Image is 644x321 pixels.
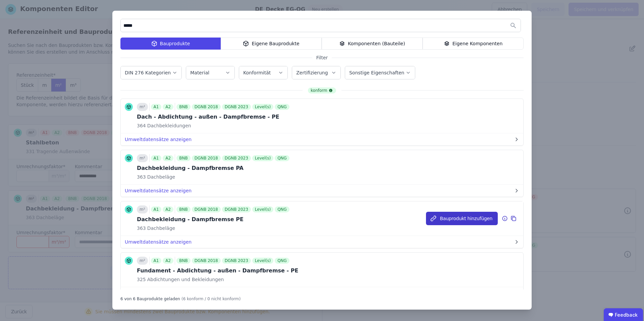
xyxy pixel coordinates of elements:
span: 363 [137,225,146,232]
div: konform [308,87,336,93]
span: Dachbekleidungen [146,122,191,129]
div: BNB [176,155,190,161]
div: DGNB 2023 [222,104,251,110]
div: A2 [163,155,173,161]
div: A1 [151,206,162,212]
div: Eigene Komponenten [423,38,524,50]
div: QNG [275,104,289,110]
div: Komponenten (Bauteile) [322,38,423,50]
div: Bauprodukte [120,38,221,50]
div: 6 von 6 Bauprodukte geladen [120,294,180,302]
div: DGNB 2023 [222,155,251,161]
div: BNB [176,104,190,110]
button: Zertifizierung [292,66,340,79]
div: DGNB 2023 [222,258,251,264]
div: A1 [151,104,162,110]
div: m² [137,154,148,162]
div: Level(s) [252,258,273,264]
div: QNG [275,206,289,212]
div: m² [137,205,148,213]
label: Material [190,70,211,75]
button: Umweltdatensätze anzeigen [121,287,523,299]
span: 363 [137,174,146,180]
div: BNB [176,206,190,212]
div: QNG [275,258,289,264]
span: Dachbeläge [146,174,175,180]
div: BNB [176,258,190,264]
div: m² [137,257,148,265]
div: DGNB 2023 [222,206,251,212]
button: Konformität [239,66,287,79]
label: Konformität [243,70,272,75]
div: (6 konform / 0 nicht konform) [181,294,241,302]
div: Dachbekleidung - Dampfbremse PA [137,164,291,172]
div: A2 [163,206,173,212]
div: DGNB 2018 [192,104,221,110]
div: QNG [275,155,289,161]
label: Sonstige Eigenschaften [349,70,406,75]
div: Eigene Bauprodukte [221,38,322,50]
div: A2 [163,104,173,110]
div: DGNB 2018 [192,258,221,264]
div: m² [137,103,148,111]
div: Level(s) [252,104,273,110]
span: 364 [137,122,146,129]
div: A1 [151,155,162,161]
span: Abdichtungen und Bekleidungen [146,276,224,283]
div: Dach - Abdichtung - außen - Dampfbremse - PE [137,113,291,121]
button: Material [186,66,234,79]
span: Filter [312,54,332,61]
button: Umweltdatensätze anzeigen [121,236,523,248]
div: Level(s) [252,206,273,212]
div: DGNB 2018 [192,206,221,212]
span: Dachbeläge [146,225,175,232]
button: Bauprodukt hinzufügen [426,212,498,225]
div: Level(s) [252,155,273,161]
button: Sonstige Eigenschaften [345,66,415,79]
button: Umweltdatensätze anzeigen [121,185,523,197]
label: Zertifizierung [296,70,329,75]
span: 325 [137,276,146,283]
div: A1 [151,258,162,264]
div: DGNB 2018 [192,155,221,161]
label: DIN 276 Kategorien [125,70,172,75]
div: A2 [163,258,173,264]
div: Fundament - Abdichtung - außen - Dampfbremse - PE [137,267,298,275]
div: Dachbekleidung - Dampfbremse PE [137,215,291,223]
button: DIN 276 Kategorien [121,66,181,79]
button: Umweltdatensätze anzeigen [121,133,523,145]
